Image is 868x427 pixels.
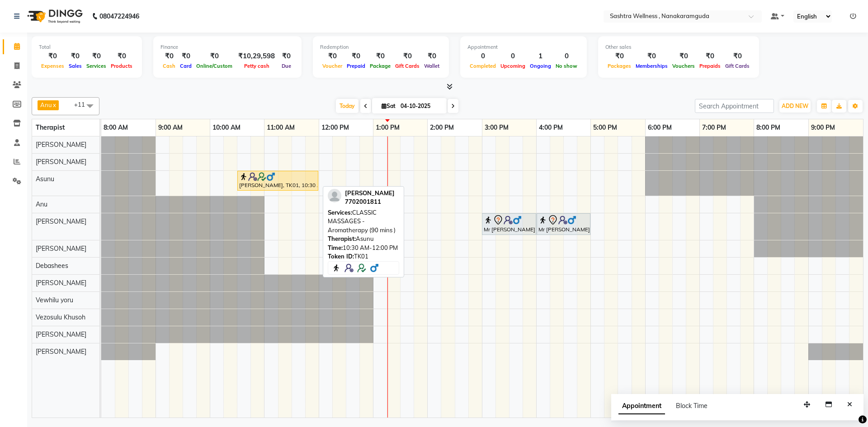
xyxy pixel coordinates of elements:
[108,63,135,69] span: Products
[101,121,130,134] a: 8:00 AM
[328,235,356,242] span: Therapist:
[553,51,580,61] div: 0
[373,121,402,134] a: 1:00 PM
[676,402,708,410] span: Block Time
[320,51,344,61] div: ₹0
[160,51,178,61] div: ₹0
[36,158,86,166] span: [PERSON_NAME]
[36,330,86,338] span: [PERSON_NAME]
[670,51,697,61] div: ₹0
[74,101,92,108] span: +11
[618,398,665,414] span: Appointment
[345,197,395,206] div: 7702001811
[428,121,456,134] a: 2:00 PM
[328,244,399,253] div: 10:30 AM-12:00 PM
[319,121,351,134] a: 12:00 PM
[36,200,47,208] span: Anu
[345,189,395,197] span: [PERSON_NAME]
[782,103,808,109] span: ADD NEW
[670,63,697,69] span: Vouchers
[422,51,442,61] div: ₹0
[235,51,278,61] div: ₹10,29,598
[242,63,272,69] span: Petty cash
[66,63,84,69] span: Sales
[700,121,728,134] a: 7:00 PM
[553,63,580,69] span: No show
[156,121,185,134] a: 9:00 AM
[40,101,52,108] span: Anu
[605,43,752,51] div: Other sales
[538,215,590,234] div: Mr [PERSON_NAME], TK02, 04:00 PM-05:00 PM, CLASSIC MASSAGES -Aromatherapy ( 60 mins )
[39,51,66,61] div: ₹0
[843,398,856,412] button: Close
[328,209,396,234] span: CLASSIC MASSAGES -Aromatherapy (90 mins )
[344,63,368,69] span: Prepaid
[336,99,359,113] span: Today
[160,43,294,51] div: Finance
[264,121,297,134] a: 11:00 AM
[328,189,341,202] img: profile
[646,121,674,134] a: 6:00 PM
[194,63,235,69] span: Online/Custom
[99,4,139,29] b: 08047224946
[754,121,783,134] a: 8:00 PM
[178,63,194,69] span: Card
[23,4,85,29] img: logo
[528,51,553,61] div: 1
[36,313,85,321] span: Vezosulu Khusoh
[368,63,393,69] span: Package
[482,121,511,134] a: 3:00 PM
[697,51,723,61] div: ₹0
[368,51,393,61] div: ₹0
[537,121,565,134] a: 4:00 PM
[84,63,108,69] span: Services
[633,63,670,69] span: Memberships
[393,51,422,61] div: ₹0
[160,63,178,69] span: Cash
[36,244,86,253] span: [PERSON_NAME]
[52,101,56,108] a: x
[467,51,498,61] div: 0
[591,121,619,134] a: 5:00 PM
[320,63,344,69] span: Voucher
[238,172,317,189] div: [PERSON_NAME], TK01, 10:30 AM-12:00 PM, CLASSIC MASSAGES -Aromatherapy (90 mins )
[66,51,84,61] div: ₹0
[398,99,443,113] input: 2025-10-04
[279,63,293,69] span: Due
[39,63,66,69] span: Expenses
[344,51,368,61] div: ₹0
[393,63,422,69] span: Gift Cards
[320,43,442,51] div: Redemption
[723,51,752,61] div: ₹0
[809,121,837,134] a: 9:00 PM
[498,63,528,69] span: Upcoming
[36,347,86,356] span: [PERSON_NAME]
[467,63,498,69] span: Completed
[467,43,580,51] div: Appointment
[498,51,528,61] div: 0
[36,175,54,183] span: Asunu
[278,51,294,61] div: ₹0
[328,253,354,260] span: Token ID:
[328,209,352,216] span: Services:
[422,63,442,69] span: Wallet
[779,100,811,113] button: ADD NEW
[483,215,535,234] div: Mr [PERSON_NAME], TK02, 03:00 PM-04:00 PM, CLASSIC MASSAGES -Aromatherapy ( 60 mins )
[108,51,135,61] div: ₹0
[605,51,633,61] div: ₹0
[36,141,86,149] span: [PERSON_NAME]
[210,121,243,134] a: 10:00 AM
[84,51,108,61] div: ₹0
[695,99,774,113] input: Search Appointment
[194,51,235,61] div: ₹0
[178,51,194,61] div: ₹0
[36,123,65,131] span: Therapist
[39,43,135,51] div: Total
[379,103,398,109] span: Sat
[36,217,86,225] span: [PERSON_NAME]
[697,63,723,69] span: Prepaids
[633,51,670,61] div: ₹0
[36,262,68,270] span: Debashees
[328,235,399,244] div: Asunu
[36,296,73,304] span: Vewhilu yoru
